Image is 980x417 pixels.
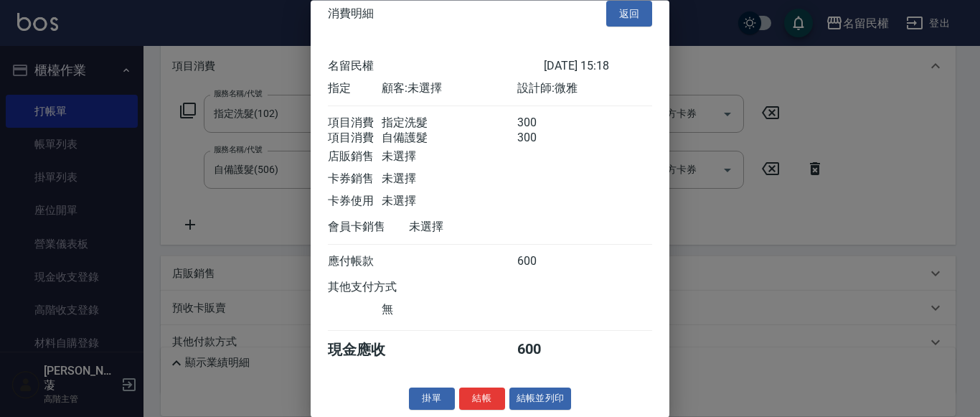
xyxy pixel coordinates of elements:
[328,116,382,131] div: 項目消費
[328,82,382,97] div: 指定
[517,116,571,131] div: 300
[328,6,374,21] span: 消費明細
[328,60,544,75] div: 名留民權
[382,303,517,318] div: 無
[382,82,517,97] div: 顧客: 未選擇
[328,131,382,146] div: 項目消費
[544,60,652,75] div: [DATE] 15:18
[517,82,652,97] div: 設計師: 微雅
[517,255,571,270] div: 600
[382,150,517,165] div: 未選擇
[517,131,571,146] div: 300
[328,341,409,360] div: 現金應收
[517,341,571,360] div: 600
[509,388,572,411] button: 結帳並列印
[606,1,652,27] button: 返回
[409,220,544,235] div: 未選擇
[328,220,409,235] div: 會員卡銷售
[382,116,517,131] div: 指定洗髮
[328,195,382,210] div: 卡券使用
[328,172,382,187] div: 卡券銷售
[409,388,455,411] button: 掛單
[328,150,382,165] div: 店販銷售
[459,388,505,411] button: 結帳
[328,281,436,296] div: 其他支付方式
[382,172,517,187] div: 未選擇
[328,255,382,270] div: 應付帳款
[382,195,517,210] div: 未選擇
[382,131,517,146] div: 自備護髮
